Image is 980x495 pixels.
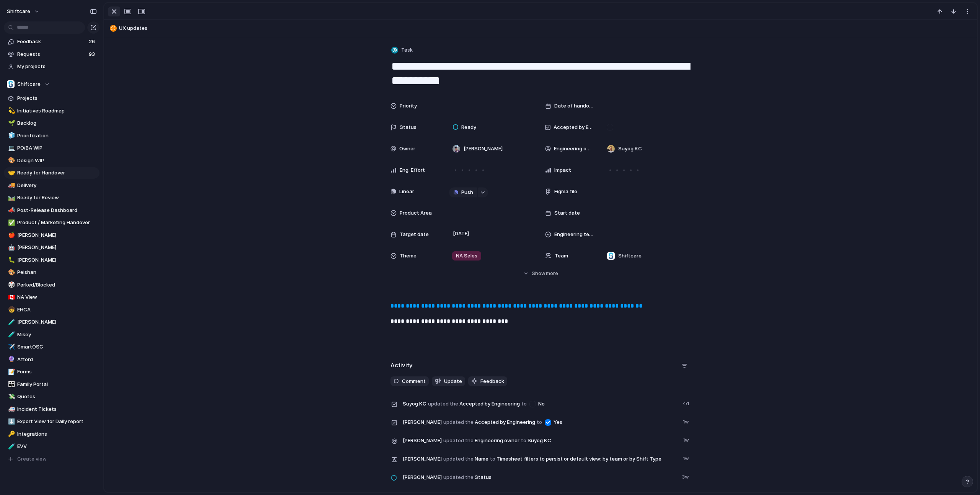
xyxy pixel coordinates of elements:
span: Afford [17,356,97,363]
span: Post-Release Dashboard [17,207,97,214]
button: Task [390,45,415,56]
button: 🚑 [7,405,15,413]
span: updated the [443,418,474,426]
div: 🤝Ready for Handover [4,167,100,179]
div: 🎨 [8,156,13,165]
button: 🧪 [7,443,15,450]
div: 🛤️Ready for Review [4,192,100,204]
span: EVV [17,443,97,450]
a: My projects [4,61,100,72]
button: Feedback [468,376,507,386]
div: 📝 [8,368,13,376]
a: 🚑Incident Tickets [4,404,100,415]
button: Push [449,187,477,197]
div: 🧪 [8,442,13,451]
a: 🍎[PERSON_NAME] [4,230,100,241]
span: [PERSON_NAME] [403,437,442,445]
span: Projects [17,94,97,102]
div: 🔑 [8,430,13,438]
button: 🤝 [7,169,15,177]
button: ✈️ [7,343,15,351]
span: Team [555,252,568,260]
span: [PERSON_NAME] [403,455,442,463]
a: 🚚Delivery [4,180,100,191]
span: No [538,400,545,408]
a: 🧪[PERSON_NAME] [4,316,100,328]
button: 🎨 [7,157,15,164]
button: 💫 [7,107,15,115]
button: 📝 [7,368,15,376]
span: Linear [399,188,414,195]
button: Update [432,376,465,386]
div: 🧪EVV [4,441,100,452]
div: 💫Initiatives Roadmap [4,105,100,117]
span: to [490,455,495,463]
span: Figma file [554,188,577,195]
span: 93 [89,50,96,58]
span: 1w [683,417,691,426]
span: Comment [402,378,426,385]
a: 🤖[PERSON_NAME] [4,242,100,253]
a: Requests93 [4,49,100,60]
div: ⬇️ [8,417,13,426]
button: shiftcare [3,5,44,18]
a: 📝Forms [4,366,100,378]
span: Export View for Daily report [17,418,97,425]
button: 🍎 [7,231,15,239]
span: Theme [400,252,416,260]
a: 🇨🇦NA View [4,291,100,303]
span: Engineering team [554,231,594,238]
span: Delivery [17,182,97,189]
a: 🌱Backlog [4,117,100,129]
a: 🧊Prioritization [4,130,100,142]
span: Show [532,270,546,277]
span: updated the [428,400,458,408]
span: Ready for Review [17,194,97,202]
span: Engineering owner [554,145,594,153]
a: 🧪Mikey [4,329,100,340]
span: Feedback [480,378,504,385]
span: Date of handover [554,102,594,110]
span: Feedback [17,38,87,46]
a: 💸Quotes [4,391,100,402]
span: My projects [17,63,97,70]
span: Backlog [17,119,97,127]
button: Shiftcare [4,78,100,90]
span: Engineering owner [403,435,678,446]
span: Peishan [17,269,97,276]
span: [PERSON_NAME] [17,244,97,251]
div: 🎨Peishan [4,267,100,278]
span: to [521,437,526,445]
span: Impact [554,166,571,174]
a: 🔮Afford [4,354,100,365]
span: Initiatives Roadmap [17,107,97,115]
span: Task [401,46,413,54]
span: [PERSON_NAME] [403,418,442,426]
div: 🧒EHCA [4,304,100,316]
span: Ready for Handover [17,169,97,177]
span: Owner [399,145,415,153]
button: ⬇️ [7,418,15,425]
button: Comment [390,376,429,386]
span: 1w [683,453,691,462]
span: Product / Marketing Handover [17,219,97,226]
span: [PERSON_NAME] [17,256,97,264]
span: Accepted by Engineering [554,124,594,131]
span: Status [400,124,416,131]
a: 🔑Integrations [4,428,100,440]
span: updated the [443,474,474,481]
span: Incident Tickets [17,405,97,413]
button: UX updates [108,22,973,34]
span: Prioritization [17,132,97,140]
button: ✅ [7,219,15,226]
button: 🎨 [7,269,15,276]
span: Eng. Effort [400,166,425,174]
div: 🚚 [8,181,13,190]
div: 🎲 [8,280,13,289]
